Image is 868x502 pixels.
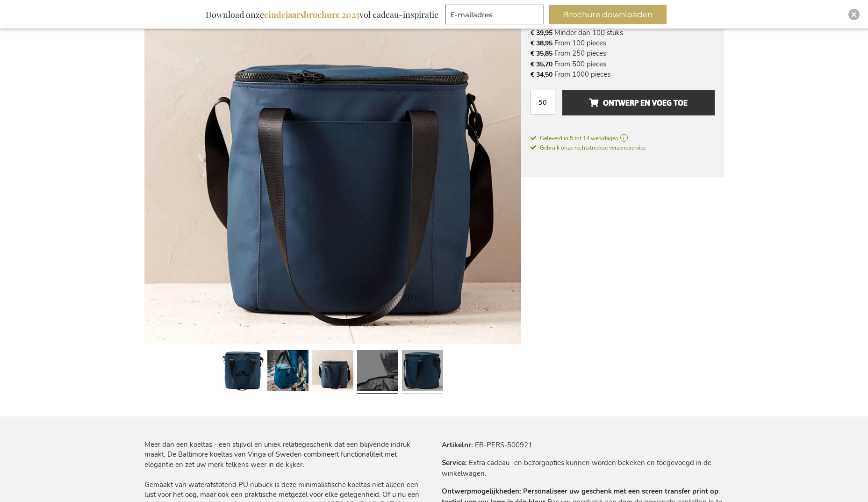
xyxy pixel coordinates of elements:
[848,9,860,20] div: Close
[531,39,552,48] span: € 38,95
[531,28,715,38] li: Minder dan 100 stuks
[531,70,552,79] span: € 34,50
[531,48,715,58] li: From 250 pieces
[531,29,552,37] span: € 39,95
[402,346,443,398] a: Personalised Baltimore Cooler Bag - Navy
[851,12,857,17] img: Close
[531,38,715,48] li: From 100 pieces
[312,346,353,398] a: Personalised Baltimore Cooler Bag - Navy
[531,59,715,69] li: From 500 pieces
[562,90,714,115] button: Ontwerp en voeg toe
[531,143,646,152] a: Gebruik onze rechtstreekse verzendservice
[264,9,359,20] b: eindejaarsbrochure 2025
[531,60,552,69] span: € 35,70
[549,5,667,24] button: Brochure downloaden
[445,5,547,27] form: marketing offers and promotions
[589,95,688,110] span: Ontwerp en voeg toe
[445,5,544,24] input: E-mailadres
[531,134,715,143] a: Geleverd in 5 tot 14 werkdagen
[222,346,264,398] a: Personalised Baltimore Cooler Bag - Navy
[357,346,398,398] a: Personalised Baltimore Cooler Bag - Navy
[531,69,715,79] li: From 1000 pieces
[201,5,443,24] div: Download onze vol cadeau-inspiratie
[531,144,646,151] span: Gebruik onze rechtstreekse verzendservice
[531,49,552,58] span: € 35,85
[531,90,555,115] input: Aantal
[267,346,308,398] a: Personalised Baltimore Cooler Bag - Navy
